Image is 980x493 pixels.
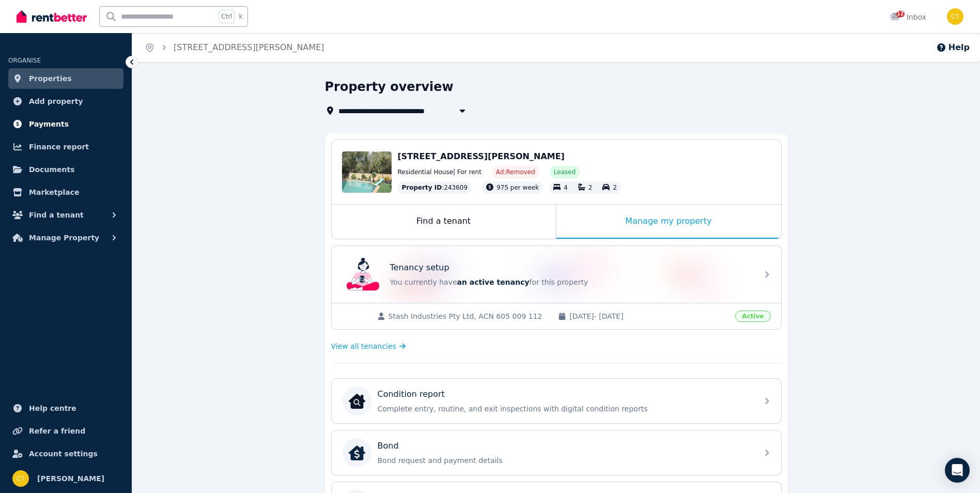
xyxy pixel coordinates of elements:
span: ORGANISE [8,57,41,64]
span: View all tenancies [331,341,396,351]
span: Active [735,311,770,322]
span: Stash Industries Pty Ltd, ACN 605 009 112 [388,311,548,321]
p: Complete entry, routine, and exit inspections with digital condition reports [378,404,752,414]
a: Properties [8,68,123,89]
div: Manage my property [556,205,781,239]
span: 2 [588,184,593,191]
img: Clare Thomas [947,8,963,25]
nav: Breadcrumb [132,33,337,62]
a: Payments [8,114,123,134]
span: Property ID [402,183,442,192]
span: Refer a friend [29,425,85,437]
span: Properties [29,72,72,85]
a: Account settings [8,443,123,464]
span: Documents [29,163,75,176]
span: Help centre [29,402,76,414]
span: Ad: Removed [496,168,535,176]
span: Payments [29,118,69,130]
a: Documents [8,159,123,180]
span: 2 [613,184,617,191]
span: k [239,12,242,21]
p: Bond [378,440,399,452]
p: Condition report [378,388,445,400]
span: Leased [554,168,575,176]
span: Account settings [29,448,98,460]
span: Ctrl [219,10,235,23]
a: Tenancy setupTenancy setupYou currently havean active tenancyfor this property [332,246,781,303]
button: Manage Property [8,227,123,248]
h1: Property overview [325,79,454,95]
div: Open Intercom Messenger [945,458,970,483]
span: Residential House | For rent [398,168,481,176]
p: Tenancy setup [390,261,449,274]
span: [PERSON_NAME] [37,472,104,485]
a: BondBondBond request and payment details [332,430,781,475]
a: Finance report [8,136,123,157]
a: Help centre [8,398,123,419]
img: Tenancy setup [347,258,380,291]
span: Add property [29,95,83,107]
span: 12 [896,11,905,17]
img: RentBetter [17,9,87,24]
span: 4 [564,184,568,191]
span: [STREET_ADDRESS][PERSON_NAME] [398,151,565,161]
span: Manage Property [29,232,99,244]
img: Bond [349,444,365,461]
p: Bond request and payment details [378,455,752,466]
button: Help [936,41,970,54]
span: [DATE] - [DATE] [569,311,729,321]
a: Add property [8,91,123,112]
span: 975 per week [496,184,539,191]
span: Marketplace [29,186,79,198]
div: Find a tenant [332,205,556,239]
span: an active tenancy [457,278,530,286]
div: : 243609 [398,181,472,194]
img: Clare Thomas [12,470,29,487]
a: Refer a friend [8,421,123,441]
button: Find a tenant [8,205,123,225]
p: You currently have for this property [390,277,752,287]
a: View all tenancies [331,341,406,351]
span: Find a tenant [29,209,84,221]
img: Condition report [349,393,365,409]
a: Condition reportCondition reportComplete entry, routine, and exit inspections with digital condit... [332,379,781,423]
a: Marketplace [8,182,123,203]
span: Finance report [29,141,89,153]
div: Inbox [890,12,926,22]
a: [STREET_ADDRESS][PERSON_NAME] [174,42,324,52]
